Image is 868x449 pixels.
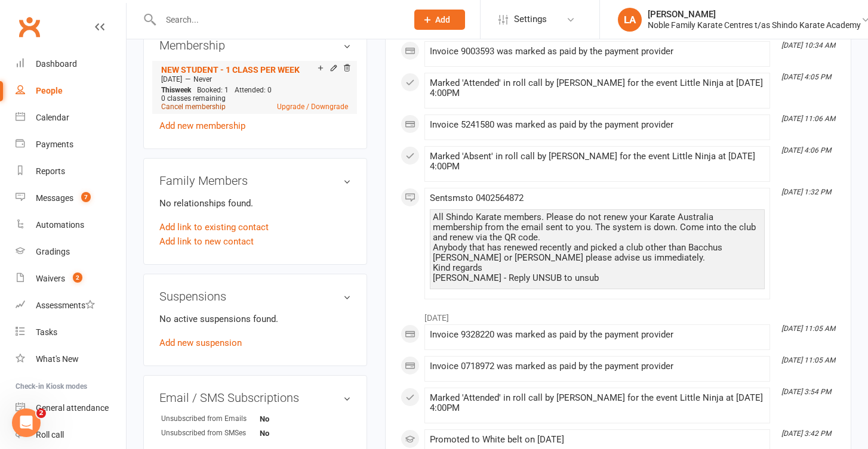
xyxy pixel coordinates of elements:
[430,393,765,413] div: Marked 'Attended' in roll call by [PERSON_NAME] for the event Little Ninja at [DATE] 4:00PM
[16,51,126,78] a: Dashboard
[161,94,226,103] span: 0 classes remaining
[36,140,73,149] div: Payments
[430,330,765,340] div: Invoice 9328220 was marked as paid by the payment provider
[81,192,91,202] span: 7
[36,113,69,122] div: Calendar
[159,220,269,234] a: Add link to existing contact
[781,146,831,154] i: [DATE] 4:06 PM
[618,8,642,32] div: LA
[16,185,126,212] a: Messages 7
[16,265,126,292] a: Waivers 2
[159,290,351,303] h3: Suspensions
[781,114,835,123] i: [DATE] 11:06 AM
[414,10,465,30] button: Add
[36,59,77,69] div: Dashboard
[159,120,245,131] a: Add new membership
[430,435,765,445] div: Promoted to White belt on [DATE]
[14,12,44,42] a: Clubworx
[430,120,765,130] div: Invoice 5241580 was marked as paid by the payment provider
[781,324,835,333] i: [DATE] 11:05 AM
[73,273,82,283] span: 2
[161,103,226,111] a: Cancel membership
[159,337,242,348] a: Add new suspension
[260,414,328,423] strong: No
[260,429,328,438] strong: No
[781,356,835,364] i: [DATE] 11:05 AM
[16,212,126,239] a: Automations
[430,47,765,57] div: Invoice 9003593 was marked as paid by the payment provider
[781,73,831,81] i: [DATE] 4:05 PM
[36,220,84,230] div: Automations
[158,86,194,94] div: week
[197,86,229,94] span: Booked: 1
[16,422,126,448] a: Roll call
[781,41,835,49] i: [DATE] 10:34 AM
[514,6,547,33] span: Settings
[433,212,762,283] div: All Shindo Karate members. Please do not renew your Karate Australia membership from the email se...
[235,86,272,94] span: Attended: 0
[16,395,126,422] a: General attendance kiosk mode
[648,9,861,20] div: [PERSON_NAME]
[430,361,765,371] div: Invoice 0718972 was marked as paid by the payment provider
[16,104,126,131] a: Calendar
[36,193,73,203] div: Messages
[193,75,212,83] span: Never
[781,188,831,196] i: [DATE] 1:32 PM
[157,11,399,28] input: Search...
[36,408,46,418] span: 2
[158,75,351,84] div: —
[159,234,254,249] a: Add link to new contact
[36,301,95,310] div: Assessments
[161,428,260,439] div: Unsubscribed from SMSes
[277,103,348,111] a: Upgrade / Downgrade
[36,166,65,176] div: Reports
[781,429,831,438] i: [DATE] 3:42 PM
[16,239,126,265] a: Gradings
[161,413,260,425] div: Unsubscribed from Emails
[16,131,126,158] a: Payments
[12,408,41,437] iframe: Intercom live chat
[781,388,831,396] i: [DATE] 3:54 PM
[16,346,126,373] a: What's New
[159,312,351,326] p: No active suspensions found.
[36,327,57,337] div: Tasks
[430,78,765,98] div: Marked 'Attended' in roll call by [PERSON_NAME] for the event Little Ninja at [DATE] 4:00PM
[430,151,765,172] div: Marked 'Absent' in roll call by [PERSON_NAME] for the event Little Ninja at [DATE] 4:00PM
[401,305,836,324] li: [DATE]
[430,193,524,203] span: Sent sms to 0402564872
[36,403,109,413] div: General attendance
[161,75,182,83] span: [DATE]
[16,158,126,185] a: Reports
[161,65,300,75] a: NEW STUDENT - 1 CLASS PER WEEK
[36,86,63,95] div: People
[435,15,450,24] span: Add
[159,174,351,187] h3: Family Members
[16,292,126,319] a: Assessments
[36,354,79,364] div: What's New
[36,274,65,283] div: Waivers
[36,247,70,256] div: Gradings
[36,430,64,439] div: Roll call
[161,86,175,94] span: This
[159,391,351,404] h3: Email / SMS Subscriptions
[648,20,861,30] div: Noble Family Karate Centres t/as Shindo Karate Academy
[159,196,351,210] p: No relationships found.
[16,319,126,346] a: Tasks
[159,39,351,52] h3: Membership
[16,78,126,104] a: People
